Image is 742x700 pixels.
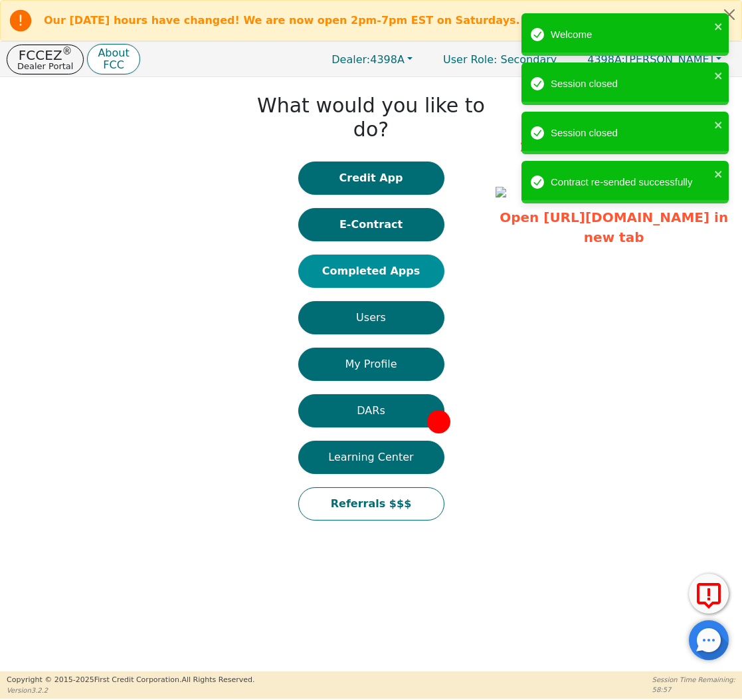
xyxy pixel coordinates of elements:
[7,675,254,686] p: Copyright © 2015- 2025 First Credit Corporation.
[298,394,444,427] button: DARs
[717,1,741,28] button: Close alert
[652,675,735,685] p: Session Time Remaining:
[714,19,723,34] button: close
[652,685,735,695] p: 58:57
[430,47,570,72] p: Secondary
[298,162,444,195] button: Credit App
[331,53,370,66] span: Dealer:
[443,53,497,66] span: User Role :
[298,301,444,334] button: Users
[253,94,490,142] h1: What would you like to do?
[714,117,723,132] button: close
[551,126,710,141] div: Session closed
[62,45,72,57] sup: ®
[430,47,570,72] a: User Role: Secondary
[98,60,129,70] p: FCC
[496,137,732,177] p: 14 days left in promotion period
[7,45,84,74] button: FCCEZ®Dealer Portal
[98,48,129,58] p: About
[496,187,506,197] img: 2c638ebe-209a-4616-966e-1eb8c27a87b2
[318,49,426,70] button: Dealer:4398A
[551,76,710,92] div: Session closed
[298,441,444,474] button: Learning Center
[7,685,254,695] p: Version 3.2.2
[298,255,444,288] button: Completed Apps
[181,675,254,684] span: All Rights Reserved.
[298,208,444,241] button: E-Contract
[298,348,444,381] button: My Profile
[44,14,520,27] b: Our [DATE] hours have changed! We are now open 2pm-7pm EST on Saturdays.
[331,53,405,66] span: 4398A
[17,62,73,70] p: Dealer Portal
[551,27,710,43] div: Welcome
[689,574,729,614] button: Report Error to FCC
[87,44,139,75] button: AboutFCC
[714,166,723,181] button: close
[500,209,728,245] a: Open [URL][DOMAIN_NAME] in new tab
[551,175,710,190] div: Contract re-sended successfully
[17,49,73,62] p: FCCEZ
[298,487,444,521] button: Referrals $$$
[714,68,723,83] button: close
